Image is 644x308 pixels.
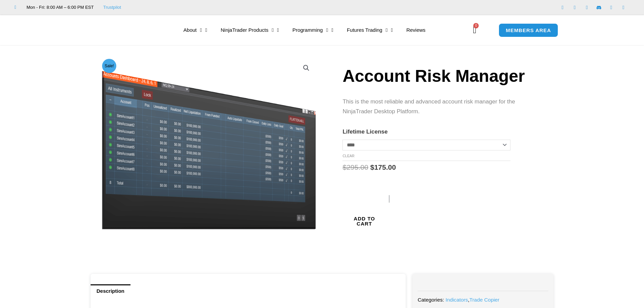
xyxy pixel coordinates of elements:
[342,97,540,117] p: This is the most reliable and advanced account risk manager for the NinjaTrader Desktop Platform.
[342,154,354,158] a: Clear options
[342,128,387,135] label: Lifetime License
[80,18,152,42] img: LogoAI | Affordable Indicators – NinjaTrader
[463,20,486,40] a: 0
[409,195,424,202] text: ••••••
[103,3,121,11] a: Trustpilot
[25,3,94,11] span: Mon - Fri: 8:00 AM – 6:00 PM EST
[342,163,347,171] span: $
[418,297,444,303] span: Categories:
[370,163,374,171] span: $
[499,23,558,37] a: MEMBERS AREA
[102,59,116,73] span: Sale!
[342,163,368,171] bdi: 295.00
[470,297,500,303] a: Trade Copier
[506,28,551,33] span: MEMBERS AREA
[400,22,432,38] a: Reviews
[100,57,317,230] img: Screenshot 2024-08-26 15462845454
[177,22,214,38] a: About
[370,163,396,171] bdi: 175.00
[342,184,386,258] button: Add to cart
[340,22,400,38] a: Futures Trading
[342,64,540,88] h1: Account Risk Manager
[446,297,499,303] span: ,
[91,284,131,298] a: Description
[177,22,471,38] nav: Menu
[214,22,286,38] a: NinjaTrader Products
[386,192,437,263] button: Buy with GPay
[286,22,340,38] a: Programming
[473,23,479,28] span: 0
[446,297,468,303] a: Indicators
[300,62,312,74] a: View full-screen image gallery
[385,188,438,189] iframe: Secure payment input frame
